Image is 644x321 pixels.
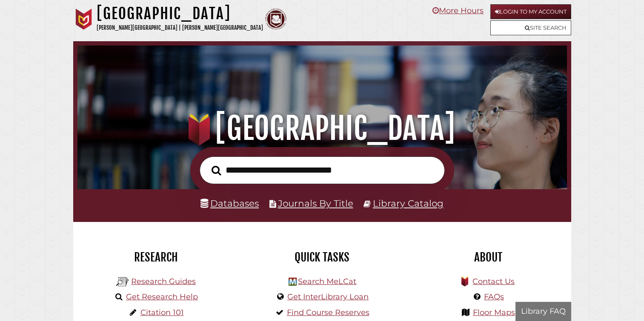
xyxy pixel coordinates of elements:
a: Library Catalog [373,198,444,209]
a: Find Course Reserves [287,308,369,317]
a: FAQs [484,292,504,301]
button: Search [207,163,225,178]
a: Login to My Account [490,4,571,19]
a: Journals By Title [278,198,353,209]
i: Search [212,165,221,175]
img: Hekman Library Logo [289,278,297,286]
p: [PERSON_NAME][GEOGRAPHIC_DATA] | [PERSON_NAME][GEOGRAPHIC_DATA] [97,23,263,33]
a: Floor Maps [473,308,515,317]
h1: [GEOGRAPHIC_DATA] [87,110,557,147]
a: Get Research Help [126,292,198,301]
h2: About [412,250,565,264]
a: Databases [200,198,259,209]
img: Calvin University [73,9,94,30]
a: More Hours [432,6,484,15]
a: Site Search [490,20,571,35]
a: Search MeLCat [298,277,356,286]
h2: Research [80,250,233,264]
img: Hekman Library Logo [116,276,129,288]
a: Citation 101 [140,308,184,317]
a: Contact Us [472,277,515,286]
a: Get InterLibrary Loan [287,292,369,301]
h2: Quick Tasks [246,250,399,264]
h1: [GEOGRAPHIC_DATA] [97,4,263,23]
img: Calvin Theological Seminary [265,9,286,30]
a: Research Guides [131,277,196,286]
